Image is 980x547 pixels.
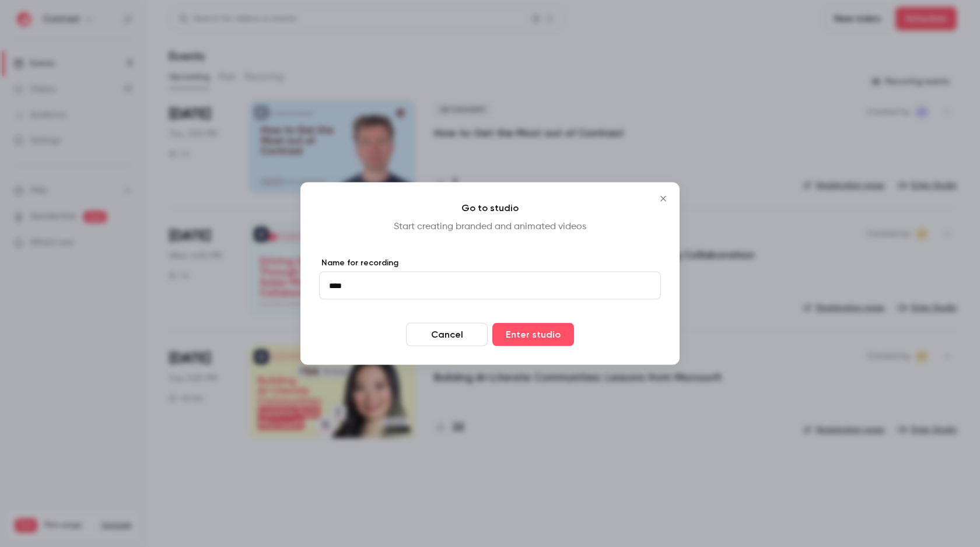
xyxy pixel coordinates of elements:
[652,187,675,211] button: Close
[319,220,661,234] p: Start creating branded and animated videos
[319,201,661,215] h4: Go to studio
[406,323,488,346] button: Cancel
[319,257,661,269] label: Name for recording
[492,323,574,346] button: Enter studio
